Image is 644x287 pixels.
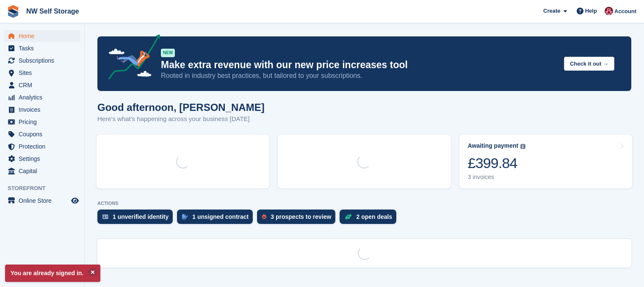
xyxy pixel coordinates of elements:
[161,71,557,80] p: Rooted in industry best practices, but tailored to your subscriptions.
[19,30,69,42] span: Home
[182,214,188,219] img: contract_signature_icon-13c848040528278c33f63329250d36e43548de30e8caae1d1a13099fd9432cc5.svg
[19,67,69,79] span: Sites
[4,153,80,165] a: menu
[4,165,80,177] a: menu
[19,153,69,165] span: Settings
[177,210,257,228] a: 1 unsigned contract
[4,79,80,91] a: menu
[192,213,249,220] div: 1 unsigned contract
[4,104,80,116] a: menu
[19,141,69,152] span: Protection
[257,210,340,228] a: 3 prospects to review
[605,7,613,15] img: Josh Vines
[19,55,69,66] span: Subscriptions
[19,116,69,128] span: Pricing
[4,128,80,140] a: menu
[70,196,80,206] a: Preview store
[271,213,331,220] div: 3 prospects to review
[19,79,69,91] span: CRM
[585,7,597,15] span: Help
[7,5,19,18] img: stora-icon-8386f47178a22dfd0bd8f6a31ec36ba5ce8667c1dd55bd0f319d3a0aa187defe.svg
[97,102,265,113] h1: Good afternoon, [PERSON_NAME]
[468,142,519,149] div: Awaiting payment
[19,42,69,54] span: Tasks
[5,265,100,282] p: You are already signed in.
[19,128,69,140] span: Coupons
[161,49,175,57] div: NEW
[468,155,526,172] div: £399.84
[4,55,80,66] a: menu
[19,91,69,103] span: Analytics
[345,214,352,220] img: deal-1b604bf984904fb50ccaf53a9ad4b4a5d6e5aea283cecdc64d6e3604feb123c2.svg
[23,4,82,18] a: NW Self Storage
[4,141,80,152] a: menu
[459,135,632,188] a: Awaiting payment £399.84 3 invoices
[102,214,108,219] img: verify_identity-adf6edd0f0f0b5bbfe63781bf79b02c33cf7c696d77639b501bdc392416b5a36.svg
[564,57,614,71] button: Check it out →
[101,34,160,83] img: price-adjustments-announcement-icon-8257ccfd72463d97f412b2fc003d46551f7dbcb40ab6d574587a9cd5c0d94...
[262,214,266,219] img: prospect-51fa495bee0391a8d652442698ab0144808aea92771e9ea1ae160a38d050c398.svg
[4,42,80,54] a: menu
[161,59,557,71] p: Make extra revenue with our new price increases tool
[97,210,177,228] a: 1 unverified identity
[113,213,169,220] div: 1 unverified identity
[8,184,84,193] span: Storefront
[19,195,69,207] span: Online Store
[614,7,636,16] span: Account
[520,144,525,149] img: icon-info-grey-7440780725fd019a000dd9b08b2336e03edf1995a4989e88bcd33f0948082b44.svg
[4,195,80,207] a: menu
[543,7,560,15] span: Create
[4,91,80,103] a: menu
[340,210,401,228] a: 2 open deals
[4,116,80,128] a: menu
[4,30,80,42] a: menu
[4,67,80,79] a: menu
[97,114,265,124] p: Here's what's happening across your business [DATE]
[19,165,69,177] span: Capital
[19,104,69,116] span: Invoices
[356,213,392,220] div: 2 open deals
[97,201,631,206] p: ACTIONS
[468,174,526,181] div: 3 invoices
